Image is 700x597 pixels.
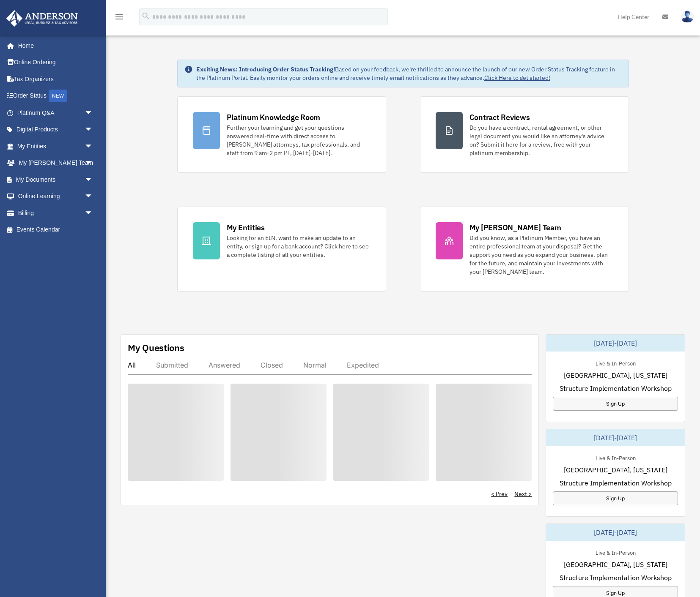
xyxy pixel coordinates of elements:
img: User Pic [681,11,694,23]
div: Looking for an EIN, want to make an update to an entity, or sign up for a bank account? Click her... [227,234,371,259]
a: Sign Up [553,397,678,411]
div: My Questions [128,341,184,354]
a: Next > [514,490,532,498]
a: < Prev [491,490,508,498]
a: My [PERSON_NAME] Team Did you know, as a Platinum Member, you have an entire professional team at... [420,207,629,292]
span: arrow_drop_down [85,104,102,122]
div: Platinum Knowledge Room [227,112,321,123]
div: [DATE]-[DATE] [546,524,685,541]
div: Submitted [156,361,188,369]
img: Anderson Advisors Platinum Portal [4,10,80,27]
div: Expedited [347,361,379,369]
div: Did you know, as a Platinum Member, you have an entire professional team at your disposal? Get th... [469,234,613,276]
div: [DATE]-[DATE] [546,335,685,352]
strong: Exciting News: Introducing Order Status Tracking! [196,65,335,73]
a: Online Ordering [6,54,106,71]
span: [GEOGRAPHIC_DATA], [US_STATE] [564,465,667,475]
div: My Entities [227,222,265,233]
span: arrow_drop_down [85,138,102,155]
a: My Entitiesarrow_drop_down [6,138,106,155]
div: [DATE]-[DATE] [546,429,685,446]
span: [GEOGRAPHIC_DATA], [US_STATE] [564,370,667,380]
a: Platinum Knowledge Room Further your learning and get your questions answered real-time with dire... [177,96,386,173]
a: Tax Organizers [6,71,106,87]
div: Live & In-Person [589,548,642,556]
a: My Entities Looking for an EIN, want to make an update to an entity, or sign up for a bank accoun... [177,207,386,292]
a: Events Calendar [6,221,106,238]
a: Click Here to get started! [484,74,550,82]
a: Contract Reviews Do you have a contract, rental agreement, or other legal document you would like... [420,96,629,173]
a: My [PERSON_NAME] Teamarrow_drop_down [6,155,106,172]
a: Billingarrow_drop_down [6,204,106,221]
span: arrow_drop_down [85,155,102,172]
div: Closed [261,361,283,369]
span: arrow_drop_down [85,188,102,205]
a: Digital Productsarrow_drop_down [6,121,106,138]
span: arrow_drop_down [85,204,102,222]
div: Answered [209,361,240,369]
div: Live & In-Person [589,453,642,462]
div: Based on your feedback, we're thrilled to announce the launch of our new Order Status Tracking fe... [196,65,622,82]
div: Normal [303,361,327,369]
a: Platinum Q&Aarrow_drop_down [6,104,106,121]
span: Structure Implementation Workshop [560,572,672,583]
div: Further your learning and get your questions answered real-time with direct access to [PERSON_NAM... [227,123,371,157]
a: My Documentsarrow_drop_down [6,171,106,188]
a: menu [114,15,124,22]
span: Structure Implementation Workshop [560,383,672,393]
a: Home [6,37,102,54]
a: Online Learningarrow_drop_down [6,188,106,205]
div: NEW [49,90,67,102]
div: All [128,361,136,369]
span: arrow_drop_down [85,171,102,188]
div: Live & In-Person [589,358,642,367]
a: Sign Up [553,491,678,505]
div: My [PERSON_NAME] Team [469,222,561,233]
div: Contract Reviews [469,112,530,123]
i: menu [114,12,124,22]
span: Structure Implementation Workshop [560,478,672,488]
i: search [141,11,151,21]
span: arrow_drop_down [85,121,102,139]
div: Do you have a contract, rental agreement, or other legal document you would like an attorney's ad... [469,123,613,157]
span: [GEOGRAPHIC_DATA], [US_STATE] [564,559,667,570]
a: Order StatusNEW [6,87,106,105]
